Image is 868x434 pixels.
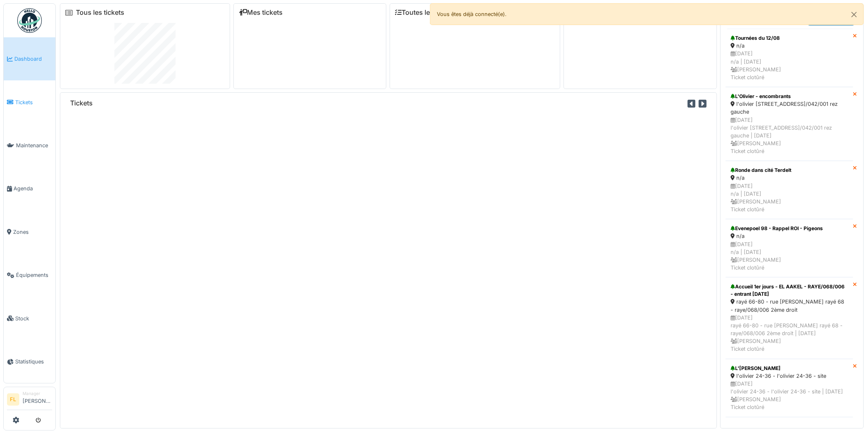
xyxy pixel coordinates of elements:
[4,254,55,297] a: Équipements
[731,283,848,298] div: Accueil 1er jours - EL AAKEL - RAYE/068/006 - entrant [DATE]
[17,8,42,33] img: Badge_color-CXgf-gQk.svg
[731,100,848,116] div: l'olivier [STREET_ADDRESS]/042/001 rez gauche
[76,9,124,16] a: Tous les tickets
[14,185,52,192] span: Agenda
[23,391,52,408] li: [PERSON_NAME]
[13,228,52,236] span: Zones
[731,182,848,214] div: [DATE] n/a | [DATE] [PERSON_NAME] Ticket clotûré
[7,391,52,410] a: FL Manager[PERSON_NAME]
[15,315,52,322] span: Stock
[731,314,848,353] div: [DATE] rayé 66-80 - rue [PERSON_NAME] rayé 68 - raye/068/006 2ème droit | [DATE] [PERSON_NAME] Ti...
[16,142,52,149] span: Maintenance
[731,380,848,411] div: [DATE] l'olivier 24-36 - l'olivier 24-36 - site | [DATE] [PERSON_NAME] Ticket clotûré
[731,167,848,174] div: Ronde dans cité Terdelt
[23,391,52,397] div: Manager
[731,240,848,272] div: [DATE] n/a | [DATE] [PERSON_NAME] Ticket clotûré
[7,393,19,406] li: FL
[731,50,848,81] div: [DATE] n/a | [DATE] [PERSON_NAME] Ticket clotûré
[726,219,853,277] a: Evenepoel 98 - Rappel ROI - Pigeons n/a [DATE]n/a | [DATE] [PERSON_NAME]Ticket clotûré
[430,3,864,25] div: Vous êtes déjà connecté(e).
[731,42,848,50] div: n/a
[731,365,848,372] div: L'[PERSON_NAME]
[70,99,93,107] h6: Tickets
[4,340,55,383] a: Statistiques
[15,98,52,106] span: Tickets
[4,37,55,80] a: Dashboard
[731,372,848,380] div: l'olivier 24-36 - l'olivier 24-36 - site
[731,225,848,232] div: Evenepoel 98 - Rappel ROI - Pigeons
[726,87,853,161] a: L'Olivier - encombrants l'olivier [STREET_ADDRESS]/042/001 rez gauche [DATE]l'olivier [STREET_ADD...
[4,297,55,340] a: Stock
[731,93,848,100] div: L'Olivier - encombrants
[731,116,848,155] div: [DATE] l'olivier [STREET_ADDRESS]/042/001 rez gauche | [DATE] [PERSON_NAME] Ticket clotûré
[16,271,52,279] span: Équipements
[731,298,848,313] div: rayé 66-80 - rue [PERSON_NAME] rayé 68 - raye/068/006 2ème droit
[4,124,55,167] a: Maintenance
[726,277,853,359] a: Accueil 1er jours - EL AAKEL - RAYE/068/006 - entrant [DATE] rayé 66-80 - rue [PERSON_NAME] rayé ...
[239,9,283,16] a: Mes tickets
[4,210,55,254] a: Zones
[731,232,848,240] div: n/a
[731,34,848,42] div: Tournées du 12/08
[731,174,848,182] div: n/a
[4,80,55,123] a: Tickets
[726,29,853,87] a: Tournées du 12/08 n/a [DATE]n/a | [DATE] [PERSON_NAME]Ticket clotûré
[395,9,456,16] a: Toutes les tâches
[15,358,52,365] span: Statistiques
[4,167,55,210] a: Agenda
[726,359,853,417] a: L'[PERSON_NAME] l'olivier 24-36 - l'olivier 24-36 - site [DATE]l'olivier 24-36 - l'olivier 24-36 ...
[845,4,863,25] button: Close
[14,55,52,63] span: Dashboard
[726,161,853,219] a: Ronde dans cité Terdelt n/a [DATE]n/a | [DATE] [PERSON_NAME]Ticket clotûré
